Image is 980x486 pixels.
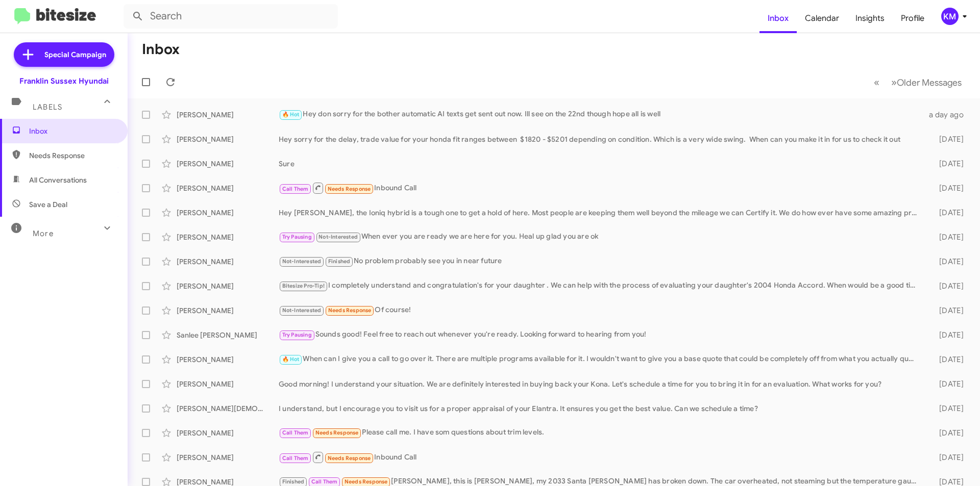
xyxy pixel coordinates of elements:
span: Finished [328,258,351,265]
div: [PERSON_NAME] [177,232,279,242]
button: Previous [868,72,886,93]
div: [DATE] [923,232,972,242]
div: Good morning! I understand your situation. We are definitely interested in buying back your Kona.... [279,379,923,389]
div: [DATE] [923,305,972,316]
a: Special Campaign [14,42,114,67]
span: Needs Response [328,455,371,462]
div: Inbound Call [279,451,923,464]
div: [PERSON_NAME] [177,110,279,120]
div: [DATE] [923,281,972,291]
span: Needs Response [328,307,372,314]
span: Call Them [282,429,309,436]
div: Sure [279,159,923,169]
div: [DATE] [923,183,972,193]
span: Try Pausing [282,234,312,240]
div: Inbound Call [279,182,923,194]
div: [PERSON_NAME] [177,183,279,193]
div: I understand, but I encourage you to visit us for a proper appraisal of your Elantra. It ensures ... [279,403,923,414]
div: [DATE] [923,257,972,267]
span: Special Campaign [44,49,106,60]
span: Save a Deal [29,199,67,210]
div: [DATE] [923,354,972,365]
span: Not-Interested [318,234,358,240]
nav: Page navigation example [868,72,968,93]
span: Labels [33,103,62,112]
div: [DATE] [923,134,972,144]
div: Hey sorry for the delay, trade value for your honda fit ranges between $1820 - $5201 depending on... [279,134,923,144]
div: When ever you are ready we are here for you. Heal up glad you are ok [279,231,923,243]
div: [DATE] [923,159,972,169]
div: Franklin Sussex Hyundai [19,76,109,86]
a: Profile [893,4,933,33]
a: Inbox [759,4,797,33]
div: [PERSON_NAME] [177,257,279,267]
span: Call Them [311,478,338,485]
div: [DATE] [923,403,972,414]
div: [DATE] [923,379,972,389]
div: When can I give you a call to go over it. There are multiple programs available for it. I wouldn'... [279,353,923,365]
div: No problem probably see you in near future [279,255,923,267]
span: « [874,76,879,89]
div: [PERSON_NAME] [177,159,279,169]
a: Calendar [797,4,847,33]
div: [PERSON_NAME] [177,452,279,463]
div: [DATE] [923,428,972,438]
div: [PERSON_NAME] [177,281,279,291]
div: KM [941,8,959,25]
div: [PERSON_NAME][DEMOGRAPHIC_DATA] [177,403,279,414]
div: Hey [PERSON_NAME], the Ioniq hybrid is a tough one to get a hold of here. Most people are keeping... [279,208,923,218]
div: [PERSON_NAME] [177,305,279,316]
h1: Inbox [142,41,180,58]
div: [DATE] [923,208,972,218]
div: [PERSON_NAME] [177,208,279,218]
span: 🔥 Hot [282,111,300,118]
span: Bitesize Pro-Tip! [282,283,325,289]
span: Inbox [29,126,116,136]
div: [DATE] [923,452,972,463]
span: Finished [282,478,305,485]
span: Older Messages [897,77,962,88]
button: Next [885,72,968,93]
span: 🔥 Hot [282,356,300,363]
div: Please call me. I have som questions about trim levels. [279,427,923,439]
span: Call Them [282,455,309,462]
span: Try Pausing [282,331,312,338]
span: All Conversations [29,175,87,185]
div: I completely understand and congratulation's for your daughter . We can help with the process of ... [279,280,923,292]
span: More [33,229,54,238]
div: Sanlee [PERSON_NAME] [177,330,279,340]
div: Of course! [279,304,923,316]
input: Search [124,4,338,29]
span: Needs Response [345,478,388,485]
span: Needs Response [315,429,359,436]
div: Sounds good! Feel free to reach out whenever you're ready. Looking forward to hearing from you! [279,329,923,341]
div: [DATE] [923,330,972,340]
div: [PERSON_NAME] [177,134,279,144]
div: [PERSON_NAME] [177,428,279,438]
span: » [891,76,897,89]
div: [PERSON_NAME] [177,354,279,365]
span: Not-Interested [282,307,322,314]
button: KM [933,8,969,25]
span: Call Them [282,186,309,192]
div: [PERSON_NAME] [177,379,279,389]
a: Insights [847,4,893,33]
span: Needs Response [29,150,116,161]
span: Not-Interested [282,258,322,265]
span: Needs Response [328,186,371,192]
div: a day ago [923,110,972,120]
div: Hey don sorry for the bother automatic AI texts get sent out now. Ill see on the 22nd though hope... [279,109,923,120]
